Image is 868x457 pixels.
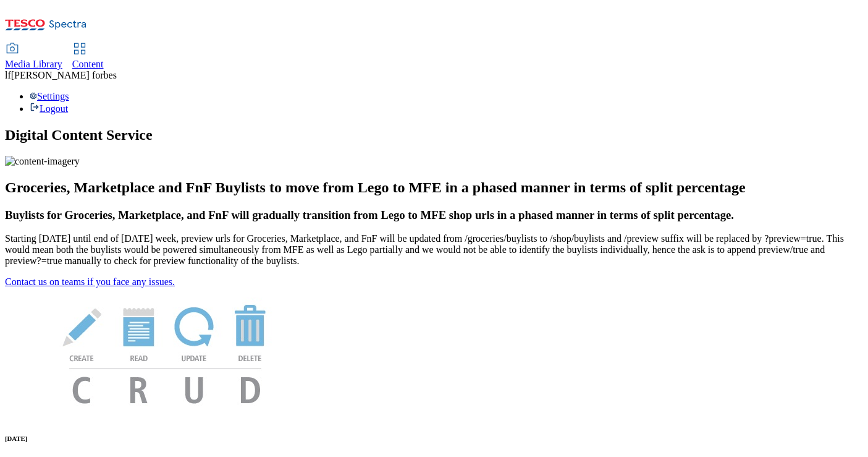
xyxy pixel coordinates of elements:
[30,91,69,101] a: Settings
[72,59,104,69] span: Content
[5,233,863,267] p: Starting [DATE] until end of [DATE] week, preview urls for Groceries, Marketplace, and FnF will b...
[30,103,68,114] a: Logout
[5,127,863,143] h1: Digital Content Service
[5,276,175,287] a: Contact us on teams if you face any issues.
[5,435,863,442] h6: [DATE]
[72,44,104,70] a: Content
[11,70,117,80] span: [PERSON_NAME] forbes
[5,156,80,167] img: content-imagery
[5,208,863,222] h3: Buylists for Groceries, Marketplace, and FnF will gradually transition from Lego to MFE shop urls...
[5,59,62,69] span: Media Library
[5,179,863,196] h2: Groceries, Marketplace and FnF Buylists to move from Lego to MFE in a phased manner in terms of s...
[5,44,62,70] a: Media Library
[5,70,11,80] span: lf
[5,288,326,417] img: News Image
